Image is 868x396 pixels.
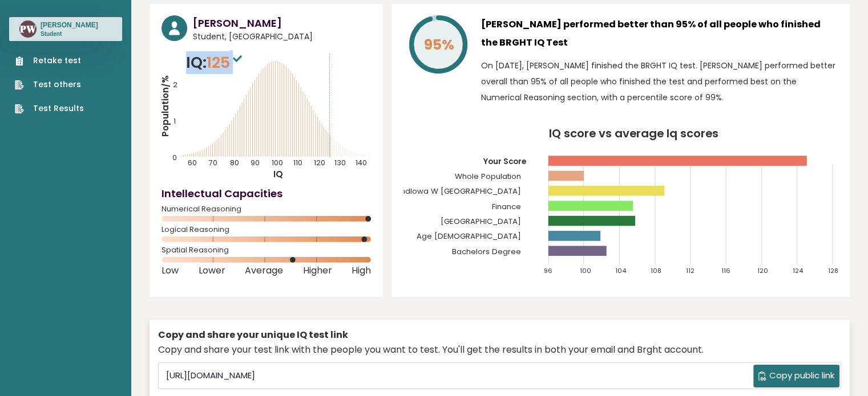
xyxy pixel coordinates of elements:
[544,266,552,275] tspan: 96
[686,266,695,275] tspan: 112
[424,35,454,55] tspan: 95%
[579,266,591,275] tspan: 100
[15,55,84,67] a: Retake test
[417,231,521,242] tspan: Age [DEMOGRAPHIC_DATA]
[314,158,325,168] tspan: 120
[41,30,98,38] p: Student
[159,75,171,137] tspan: Population/%
[193,31,371,43] span: Student, [GEOGRAPHIC_DATA]
[793,266,804,275] tspan: 124
[615,266,627,275] tspan: 104
[188,158,197,168] tspan: 60
[481,15,838,52] h3: [PERSON_NAME] performed better than 95% of all people who finished the BRGHT IQ Test
[481,58,838,105] p: On [DATE], [PERSON_NAME] finished the BRGHT IQ test. [PERSON_NAME] performed better overall than ...
[186,51,245,74] p: IQ:
[441,216,521,227] tspan: [GEOGRAPHIC_DATA]
[162,248,371,252] span: Spatial Reasoning
[769,369,834,382] span: Copy public link
[193,15,371,31] h3: [PERSON_NAME]
[492,201,521,212] tspan: Finance
[172,153,177,162] tspan: 0
[828,266,838,275] tspan: 128
[230,158,239,168] tspan: 80
[334,158,346,168] tspan: 130
[245,268,283,273] span: Average
[173,80,177,89] tspan: 2
[15,103,84,115] a: Test Results
[209,158,217,168] tspan: 70
[158,343,841,357] div: Copy and share your test link with the people you want to test. You'll get the results in both yo...
[303,268,332,273] span: Higher
[162,186,371,201] h4: Intellectual Capacities
[333,186,521,197] tspan: Szkola Glówna Handlowa W [GEOGRAPHIC_DATA]
[293,158,302,168] tspan: 110
[452,246,521,257] tspan: Bachelors Degree
[753,365,839,387] button: Copy public link
[199,268,225,273] span: Lower
[173,116,176,126] tspan: 1
[207,52,245,73] span: 125
[483,156,526,167] tspan: Your Score
[757,266,768,275] tspan: 120
[272,158,283,168] tspan: 100
[356,158,367,168] tspan: 140
[549,125,718,141] tspan: IQ score vs average Iq scores
[651,266,661,275] tspan: 108
[162,227,371,232] span: Logical Reasoning
[455,171,521,182] tspan: Whole Population
[162,268,179,273] span: Low
[19,22,37,35] text: PW
[15,79,84,91] a: Test others
[721,266,730,275] tspan: 116
[162,207,371,211] span: Numerical Reasoning
[273,168,283,180] tspan: IQ
[251,158,260,168] tspan: 90
[352,268,371,273] span: High
[158,328,841,342] div: Copy and share your unique IQ test link
[41,21,98,30] h3: [PERSON_NAME]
